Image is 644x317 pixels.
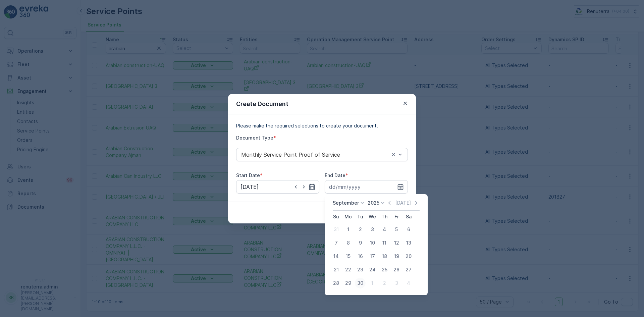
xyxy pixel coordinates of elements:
[236,172,260,178] label: Start Date
[403,264,414,275] div: 27
[367,224,378,235] div: 3
[343,224,354,235] div: 1
[367,264,378,275] div: 24
[378,211,390,223] th: Thursday
[331,237,341,248] div: 7
[391,264,402,275] div: 26
[391,224,402,235] div: 5
[331,264,341,275] div: 21
[379,251,390,262] div: 18
[236,99,288,109] p: Create Document
[366,211,378,223] th: Wednesday
[331,251,341,262] div: 14
[379,237,390,248] div: 11
[379,264,390,275] div: 25
[355,251,366,262] div: 16
[354,211,366,223] th: Tuesday
[403,251,414,262] div: 20
[391,237,402,248] div: 12
[367,251,378,262] div: 17
[325,172,345,178] label: End Date
[379,224,390,235] div: 4
[403,237,414,248] div: 13
[236,135,273,141] label: Document Type
[342,211,354,223] th: Monday
[391,251,402,262] div: 19
[330,211,342,223] th: Sunday
[343,264,354,275] div: 22
[368,200,379,206] p: 2025
[325,180,408,194] input: dd/mm/yyyy
[403,278,414,288] div: 4
[236,180,319,194] input: dd/mm/yyyy
[343,251,354,262] div: 15
[355,224,366,235] div: 2
[236,122,408,129] p: Please make the required selections to create your document.
[367,237,378,248] div: 10
[390,211,402,223] th: Friday
[331,224,341,235] div: 31
[331,278,341,288] div: 28
[403,224,414,235] div: 6
[395,200,411,206] p: [DATE]
[391,278,402,288] div: 3
[355,237,366,248] div: 9
[379,278,390,288] div: 2
[333,200,359,206] p: September
[355,278,366,288] div: 30
[402,211,415,223] th: Saturday
[367,278,378,288] div: 1
[355,264,366,275] div: 23
[343,278,354,288] div: 29
[343,237,354,248] div: 8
